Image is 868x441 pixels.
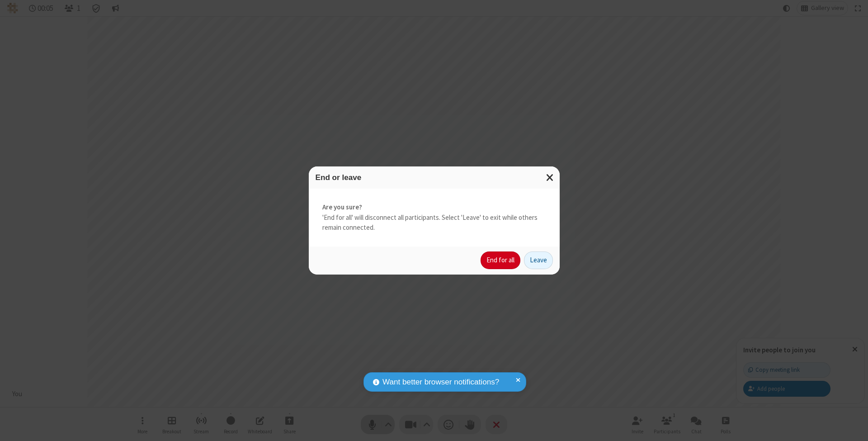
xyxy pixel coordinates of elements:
button: End for all [481,251,520,270]
strong: Are you sure? [322,202,546,213]
button: Close modal [541,166,560,189]
div: 'End for all' will disconnect all participants. Select 'Leave' to exit while others remain connec... [309,189,560,247]
span: Want better browser notifications? [382,376,499,388]
h3: End or leave [316,173,553,182]
button: Leave [524,251,553,270]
